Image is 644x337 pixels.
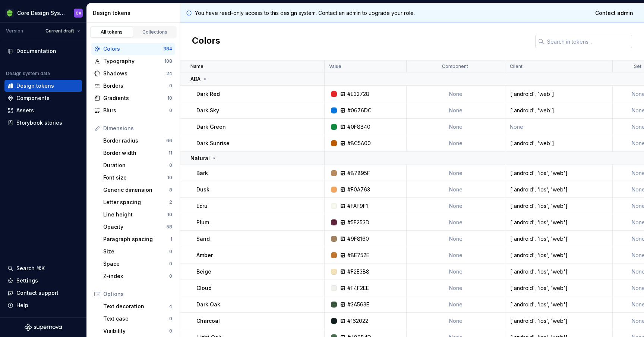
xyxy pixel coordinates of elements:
[190,75,201,83] p: ADA
[407,214,505,231] td: None
[169,316,172,322] div: 0
[506,268,612,275] div: ['android', 'ios', 'web']
[506,107,612,114] div: ['android', 'web']
[190,155,210,162] p: Natural
[196,202,208,210] p: Ecru
[407,247,505,263] td: None
[407,280,505,296] td: None
[91,104,175,116] a: Blurs0
[100,246,175,258] a: Size0
[347,169,370,177] div: #B7895F
[91,80,175,92] a: Borders0
[1,5,85,21] button: Core Design SystemCV
[103,137,166,144] div: Border radius
[407,313,505,329] td: None
[100,209,175,221] a: Line height10
[166,71,172,77] div: 24
[407,296,505,313] td: None
[196,284,212,292] p: Cloud
[506,202,612,210] div: ['android', 'ios', 'web']
[4,262,82,274] button: Search ⌘K
[103,70,166,77] div: Shadows
[407,181,505,198] td: None
[16,94,50,102] div: Components
[16,82,54,90] div: Design tokens
[329,63,341,69] p: Value
[103,82,169,90] div: Borders
[196,301,220,308] p: Dark Oak
[4,104,82,116] a: Assets
[506,284,612,292] div: ['android', 'ios', 'web']
[16,277,38,284] div: Settings
[16,119,62,127] div: Storybook stories
[16,265,45,272] div: Search ⌘K
[103,94,167,102] div: Gradients
[103,327,169,335] div: Visibility
[4,275,82,287] a: Settings
[169,199,172,205] div: 2
[100,313,175,325] a: Text case0
[103,57,164,65] div: Typography
[196,140,230,147] p: Dark Sunrise
[4,117,82,129] a: Storybook stories
[163,46,172,52] div: 384
[100,221,175,233] a: Opacity58
[506,140,612,147] div: ['android', 'web']
[91,43,175,55] a: Colors384
[16,47,56,55] div: Documentation
[103,199,169,206] div: Letter spacing
[25,324,62,331] a: Supernova Logo
[168,150,172,156] div: 11
[506,90,612,98] div: ['android', 'web']
[506,317,612,325] div: ['android', 'ios', 'web']
[169,107,172,113] div: 0
[347,202,368,210] div: #FAF9F1
[103,162,169,169] div: Duration
[100,147,175,159] a: Border width11
[100,172,175,184] a: Font size10
[5,9,14,18] img: 236da360-d76e-47e8-bd69-d9ae43f958f1.png
[166,138,172,144] div: 66
[103,45,163,53] div: Colors
[506,301,612,308] div: ['android', 'ios', 'web']
[167,212,172,218] div: 10
[103,290,172,298] div: Options
[407,198,505,214] td: None
[347,186,370,193] div: #F0A763
[4,299,82,311] button: Help
[407,86,505,102] td: None
[167,175,172,181] div: 10
[103,125,172,132] div: Dimensions
[103,186,169,194] div: Generic dimension
[506,235,612,243] div: ['android', 'ios', 'web']
[196,90,220,98] p: Dark Red
[167,95,172,101] div: 10
[544,35,632,48] input: Search in tokens...
[91,92,175,104] a: Gradients10
[347,123,370,131] div: #0F8840
[103,211,167,218] div: Line height
[196,219,209,226] p: Plum
[634,63,641,69] p: Set
[103,107,169,114] div: Blurs
[347,301,369,308] div: #3A563E
[4,45,82,57] a: Documentation
[590,6,638,20] a: Contact admin
[103,149,168,157] div: Border width
[506,169,612,177] div: ['android', 'ios', 'web']
[100,159,175,171] a: Duration0
[196,317,220,325] p: Charcoal
[100,196,175,208] a: Letter spacing2
[4,92,82,104] a: Components
[103,303,169,310] div: Text decoration
[407,135,505,152] td: None
[100,270,175,282] a: Z-index0
[103,174,167,181] div: Font size
[103,315,169,322] div: Text case
[100,233,175,245] a: Paragraph spacing1
[347,317,368,325] div: #162022
[407,119,505,135] td: None
[347,107,372,114] div: #0676DC
[169,303,172,309] div: 4
[100,300,175,312] a: Text decoration4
